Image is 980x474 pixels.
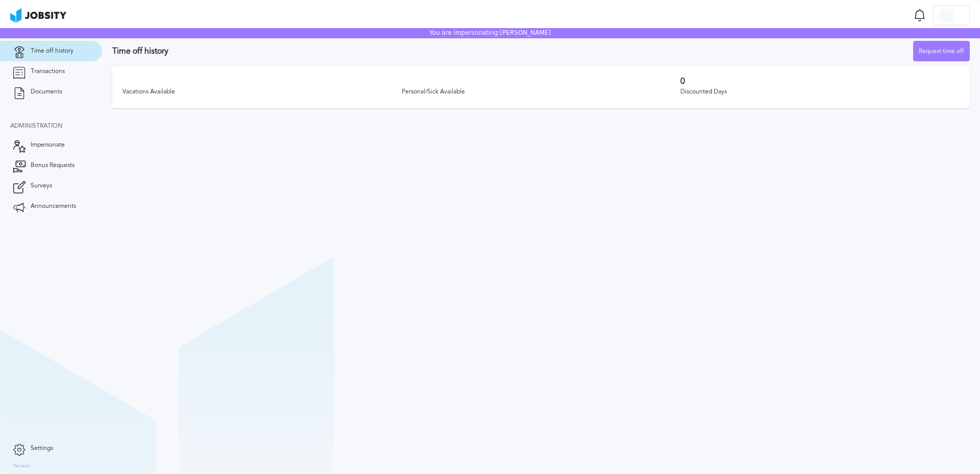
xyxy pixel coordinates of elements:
[10,8,66,22] img: ab4bad089aa723f57921c736e9817d99.png
[122,88,402,96] div: Vacations Available
[31,141,65,149] span: Impersonate
[31,48,73,55] span: Time off history
[31,445,53,452] span: Settings
[112,46,913,56] h3: Time off history
[13,463,32,469] label: Version:
[913,41,970,61] button: Request time off
[31,88,62,96] span: Documents
[10,123,102,130] div: Administration
[31,162,75,169] span: Bonus Requests
[680,88,960,96] div: Discounted Days
[31,182,52,189] span: Surveys
[31,68,65,75] span: Transactions
[402,88,681,96] div: Personal/Sick Available
[914,41,969,62] div: Request time off
[31,203,76,210] span: Announcements
[680,77,960,86] h3: 0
